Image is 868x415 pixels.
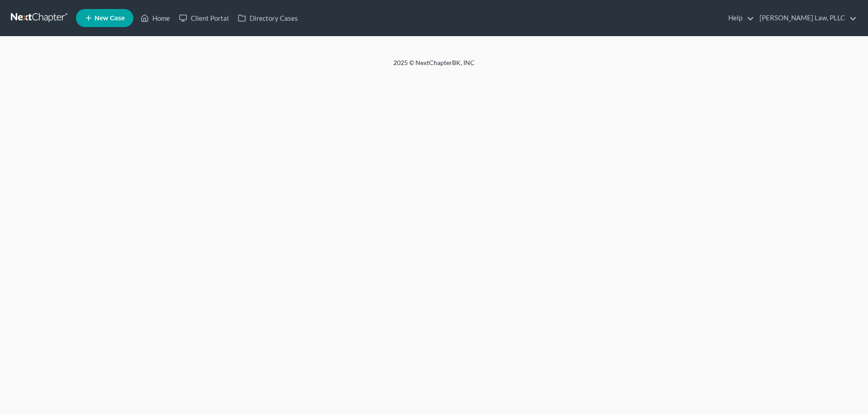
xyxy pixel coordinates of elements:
[176,58,692,75] div: 2025 © NextChapterBK, INC
[175,10,233,26] a: Client Portal
[724,10,754,26] a: Help
[755,10,857,26] a: [PERSON_NAME] Law, PLLC
[136,10,175,26] a: Home
[233,10,302,26] a: Directory Cases
[76,9,133,27] new-legal-case-button: New Case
